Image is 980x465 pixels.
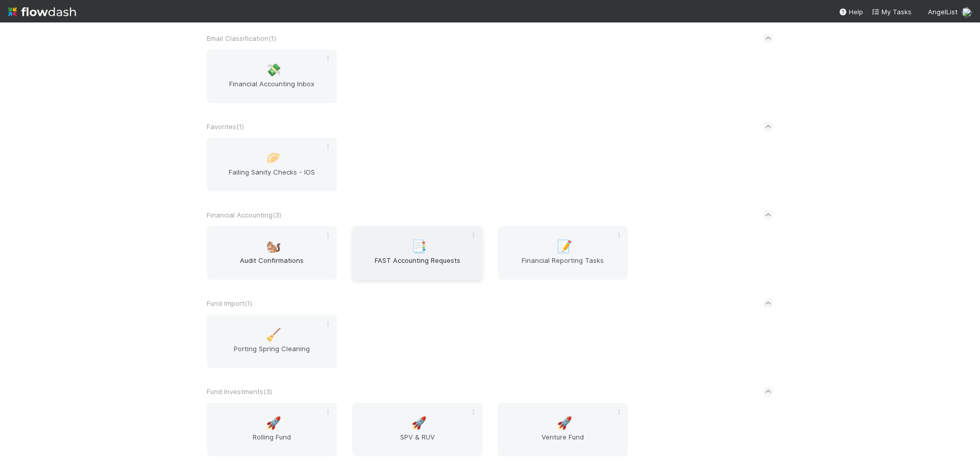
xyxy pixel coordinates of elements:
[962,7,972,17] img: avatar_030f5503-c087-43c2-95d1-dd8963b2926c.png
[207,299,252,307] span: Fund Import ( 1 )
[266,417,281,430] span: 🚀
[211,255,333,276] span: Audit Confirmations
[207,226,337,280] a: 🐿️Audit Confirmations
[839,7,863,17] div: Help
[356,255,478,276] span: FAST Accounting Requests
[352,226,482,280] a: 📑FAST Accounting Requests
[266,240,281,253] span: 🐿️
[207,403,337,456] a: 🚀Rolling Fund
[207,34,276,42] span: Email Classification ( 1 )
[207,314,337,368] a: 🧹Porting Spring Cleaning
[928,8,958,16] span: AngelList
[871,7,912,17] a: My Tasks
[498,226,628,280] a: 📝Financial Reporting Tasks
[352,403,482,456] a: 🚀SPV & RUV
[502,432,624,452] span: Venture Fund
[411,240,427,253] span: 📑
[211,432,333,452] span: Rolling Fund
[498,403,628,456] a: 🚀Venture Fund
[211,167,333,187] span: Failing Sanity Checks - IOS
[8,3,76,20] img: logo-inverted-e16ddd16eac7371096b0.svg
[266,152,281,165] span: 🥟
[502,255,624,276] span: Financial Reporting Tasks
[207,387,272,396] span: Fund Investments ( 3 )
[211,79,333,99] span: Financial Accounting Inbox
[266,328,281,341] span: 🧹
[207,50,337,103] a: 💸Financial Accounting Inbox
[207,211,281,219] span: Financial Accounting ( 3 )
[356,432,478,452] span: SPV & RUV
[411,417,427,430] span: 🚀
[557,240,572,253] span: 📝
[871,8,912,16] span: My Tasks
[207,138,337,191] a: 🥟Failing Sanity Checks - IOS
[557,417,572,430] span: 🚀
[207,123,244,131] span: Favorites ( 1 )
[211,344,333,364] span: Porting Spring Cleaning
[266,63,281,77] span: 💸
